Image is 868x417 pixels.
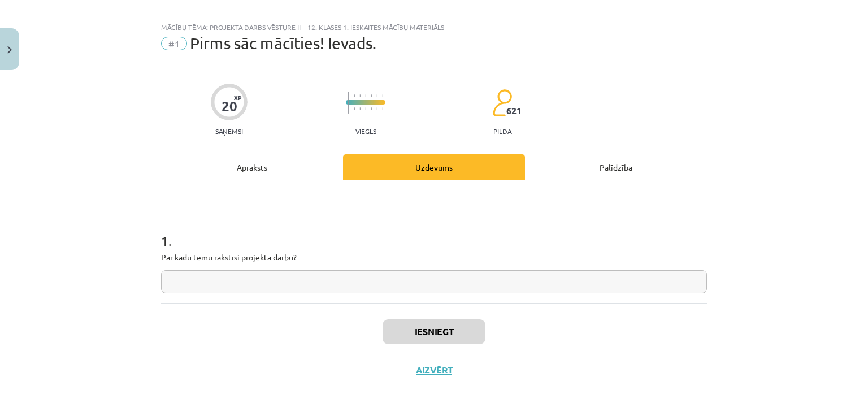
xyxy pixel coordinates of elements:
div: Uzdevums [343,154,525,180]
img: icon-short-line-57e1e144782c952c97e751825c79c345078a6d821885a25fce030b3d8c18986b.svg [354,107,355,110]
img: icon-short-line-57e1e144782c952c97e751825c79c345078a6d821885a25fce030b3d8c18986b.svg [359,94,361,97]
div: Palīdzība [525,154,707,180]
img: icon-long-line-d9ea69661e0d244f92f715978eff75569469978d946b2353a9bb055b3ed8787d.svg [348,92,349,114]
img: icon-short-line-57e1e144782c952c97e751825c79c345078a6d821885a25fce030b3d8c18986b.svg [371,107,372,110]
span: 621 [506,106,522,116]
span: XP [234,94,241,101]
img: icon-short-line-57e1e144782c952c97e751825c79c345078a6d821885a25fce030b3d8c18986b.svg [382,94,383,97]
p: Viegls [355,127,376,135]
h1: 1 . [161,213,707,248]
img: icon-short-line-57e1e144782c952c97e751825c79c345078a6d821885a25fce030b3d8c18986b.svg [359,107,361,110]
img: icon-short-line-57e1e144782c952c97e751825c79c345078a6d821885a25fce030b3d8c18986b.svg [382,107,383,110]
div: Mācību tēma: Projekta darbs vēsture ii – 12. klases 1. ieskaites mācību materiāls [161,23,707,31]
span: #1 [161,37,187,50]
img: students-c634bb4e5e11cddfef0936a35e636f08e4e9abd3cc4e673bd6f9a4125e45ecb1.svg [492,89,512,117]
img: icon-short-line-57e1e144782c952c97e751825c79c345078a6d821885a25fce030b3d8c18986b.svg [376,94,377,97]
div: 20 [222,98,237,114]
img: icon-close-lesson-0947bae3869378f0d4975bcd49f059093ad1ed9edebbc8119c70593378902aed.svg [7,46,12,54]
img: icon-short-line-57e1e144782c952c97e751825c79c345078a6d821885a25fce030b3d8c18986b.svg [376,107,377,110]
div: Apraksts [161,154,343,180]
p: pilda [493,127,511,135]
img: icon-short-line-57e1e144782c952c97e751825c79c345078a6d821885a25fce030b3d8c18986b.svg [354,94,355,97]
img: icon-short-line-57e1e144782c952c97e751825c79c345078a6d821885a25fce030b3d8c18986b.svg [371,94,372,97]
button: Iesniegt [383,319,485,344]
button: Aizvērt [413,364,455,376]
img: icon-short-line-57e1e144782c952c97e751825c79c345078a6d821885a25fce030b3d8c18986b.svg [365,94,366,97]
img: icon-short-line-57e1e144782c952c97e751825c79c345078a6d821885a25fce030b3d8c18986b.svg [365,107,366,110]
p: Par kādu tēmu rakstīsi projekta darbu? [161,251,707,263]
p: Saņemsi [211,127,248,135]
span: Pirms sāc mācīties! Ievads. [190,34,376,53]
